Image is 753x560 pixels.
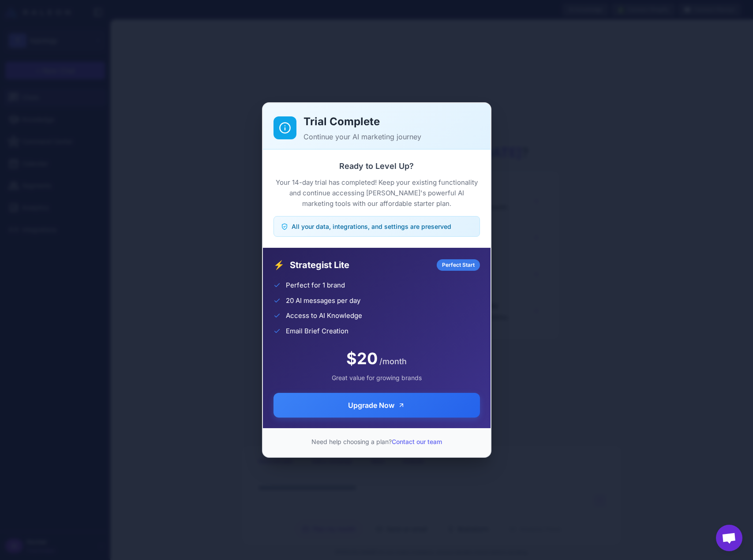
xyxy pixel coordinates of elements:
span: ⚡ [273,258,285,272]
span: All your data, integrations, and settings are preserved [292,222,451,231]
span: Perfect for 1 brand [286,280,345,291]
span: Upgrade Now [348,400,394,411]
span: Strategist Lite [290,258,431,272]
span: Email Brief Creation [286,326,348,336]
p: Continue your AI marketing journey [303,131,480,142]
p: Your 14-day trial has completed! Keep your existing functionality and continue accessing [PERSON_... [273,177,480,209]
h2: Trial Complete [303,114,480,130]
span: $20 [346,347,378,370]
p: Need help choosing a plan? [273,437,480,446]
div: Perfect Start [437,259,480,271]
span: Access to AI Knowledge [286,311,362,321]
span: /month [379,355,407,367]
div: Great value for growing brands [273,373,480,382]
a: Open chat [716,525,742,551]
button: Upgrade Now [273,393,480,418]
h3: Ready to Level Up? [273,160,480,172]
span: 20 AI messages per day [286,296,360,306]
a: Contact our team [392,438,442,445]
